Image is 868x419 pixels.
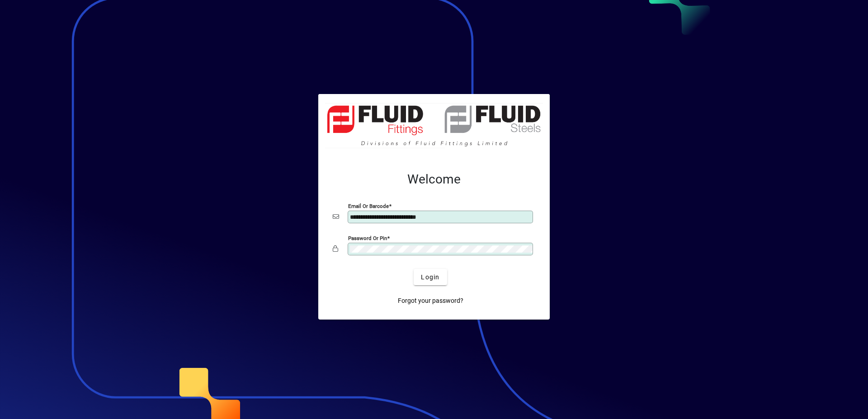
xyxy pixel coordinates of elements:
mat-label: Password or Pin [348,235,387,241]
span: Login [421,273,439,282]
mat-label: Email or Barcode [348,203,389,209]
button: Login [414,269,447,285]
a: Forgot your password? [394,292,467,309]
span: Forgot your password? [398,296,463,306]
h2: Welcome [333,172,535,187]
